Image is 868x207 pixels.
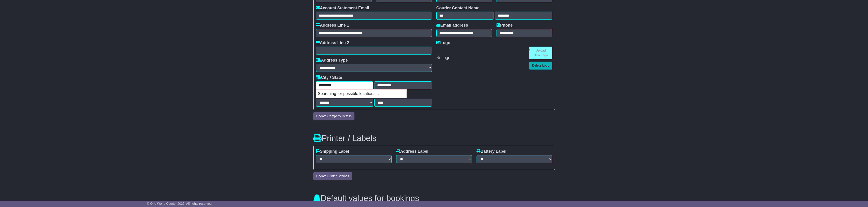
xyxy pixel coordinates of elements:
p: Searching for possible locations... [316,90,406,98]
label: Address Type [316,58,348,63]
label: Logo [436,40,450,45]
button: Update Company Details [313,112,355,120]
span: No logo [436,55,450,60]
a: Upload New Logo [529,47,552,59]
button: Update Printer Settings [313,172,352,180]
label: Courier Contact Name [436,6,479,11]
label: Address Line 1 [316,23,349,28]
label: Phone [497,23,513,28]
label: Email address [436,23,468,28]
span: © One World Courier 2025. All rights reserved. [147,202,213,205]
label: Account Statement Email [316,6,369,11]
h3: Default values for bookings [313,194,555,203]
label: Shipping Label [316,149,349,154]
label: Address Line 2 [316,40,349,45]
label: City / State [316,75,342,80]
label: Address Label [396,149,428,154]
h3: Printer / Labels [313,134,555,143]
label: Battery Label [477,149,507,154]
